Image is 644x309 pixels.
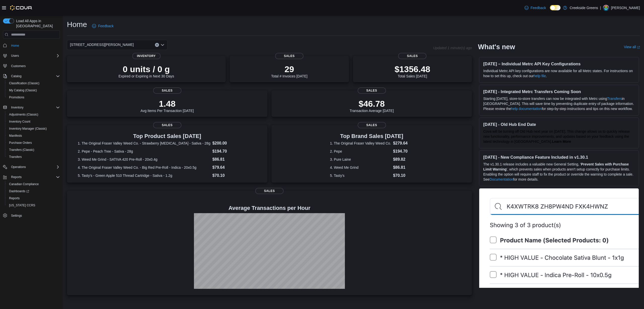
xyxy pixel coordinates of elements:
[522,3,548,13] a: Feedback
[9,53,21,59] button: Users
[1,73,62,80] button: Catalog
[5,132,62,139] button: Manifests
[534,74,546,78] a: help file
[11,175,22,179] span: Reports
[11,64,26,68] span: Customers
[9,212,60,219] span: Settings
[11,44,19,48] span: Home
[9,164,60,170] span: Operations
[483,89,635,94] h3: [DATE] - Integrated Metrc Transfers Coming Soon
[14,18,60,29] span: Load All Apps in [GEOGRAPHIC_DATA]
[1,163,62,171] button: Operations
[9,196,20,200] span: Reports
[7,111,60,118] span: Adjustments (Classic)
[433,46,472,50] p: Updated 1 minute(s) ago
[9,134,22,138] span: Manifests
[67,19,87,30] h1: Home
[3,40,60,232] nav: Complex example
[603,5,609,11] div: Pat McCaffrey
[483,155,635,160] h3: [DATE] - New Compliance Feature Included in v1.30.1
[275,53,303,59] span: Sales
[5,146,62,153] button: Transfers (Classic)
[570,5,598,11] p: Creekside Greens
[132,53,160,59] span: Inventory
[7,181,60,187] span: Canadian Compliance
[393,156,413,162] dd: $89.82
[350,99,394,113] div: Transaction Average [DATE]
[7,126,49,132] a: Inventory Manager (Classic)
[5,202,62,209] button: [US_STATE] CCRS
[5,80,62,87] button: Classification (Classic)
[9,148,34,152] span: Transfers (Classic)
[552,139,571,144] a: Learn More
[9,113,38,117] span: Adjustments (Classic)
[5,195,62,202] button: Reports
[7,111,40,118] a: Adjustments (Classic)
[478,43,515,51] h2: What's new
[550,5,560,10] input: Dark Mode
[398,53,426,59] span: Sales
[5,139,62,146] button: Purchase Orders
[255,188,284,194] span: Sales
[141,99,194,113] div: Avg Items Per Transaction [DATE]
[624,45,640,49] a: View allExternal link
[9,104,25,110] button: Inventory
[11,165,26,169] span: Operations
[5,118,62,125] button: Inventory Count
[7,133,24,139] a: Manifests
[7,188,31,194] a: Dashboards
[5,188,62,195] a: Dashboards
[155,43,159,47] button: Clear input
[483,129,630,144] span: Cova will be turning off Old Hub next year on [DATE]. This change allows us to quickly release ne...
[9,203,35,207] span: [US_STATE] CCRS
[483,61,635,66] h3: [DATE] – Individual Metrc API Key Configurations
[9,104,60,110] span: Inventory
[483,122,635,127] h3: [DATE] - Old Hub End Date
[483,68,635,78] p: Individual Metrc API key configurations are now available for all Metrc states. For instructions ...
[5,87,62,94] button: My Catalog (Classic)
[490,177,513,181] a: Documentation
[78,173,210,178] dt: 5. Tasty's - Green Apple 510 Thread Cartridge - Sativa - 1.2g
[7,195,60,201] span: Reports
[212,173,257,179] dd: $70.10
[483,96,635,111] p: Starting [DATE], store-to-store transfers can now be integrated with Metrc using in [GEOGRAPHIC_D...
[160,43,165,47] button: Open list of options
[11,54,19,58] span: Users
[78,133,257,139] h3: Top Product Sales [DATE]
[153,88,181,94] span: Sales
[611,5,640,11] p: [PERSON_NAME]
[9,182,39,186] span: Canadian Compliance
[7,147,36,153] a: Transfers (Classic)
[394,64,430,78] div: Total Sales [DATE]
[9,73,23,79] button: Catalog
[118,64,174,78] div: Expired or Expiring in Next 30 Days
[9,120,30,124] span: Inventory Count
[5,181,62,188] button: Canadian Compliance
[7,140,34,146] a: Purchase Orders
[9,42,60,48] span: Home
[118,64,174,74] p: 0 units / 0 g
[531,5,546,10] span: Feedback
[7,94,60,100] span: Promotions
[358,88,386,94] span: Sales
[394,64,430,74] p: $1356.48
[7,195,22,201] a: Reports
[71,205,468,211] h4: Average Transactions per Hour
[9,88,37,92] span: My Catalog (Classic)
[7,80,60,86] span: Classification (Classic)
[393,140,413,146] dd: $279.64
[9,174,60,180] span: Reports
[9,63,28,69] a: Customers
[330,149,391,154] dt: 2. Pepe
[7,133,60,139] span: Manifests
[90,21,115,31] a: Feedback
[212,164,257,171] dd: $79.64
[11,74,21,78] span: Catalog
[1,104,62,111] button: Inventory
[271,64,307,74] p: 29
[9,141,32,145] span: Purchase Orders
[9,213,24,219] a: Settings
[5,125,62,132] button: Inventory Manager (Classic)
[393,173,413,179] dd: $70.10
